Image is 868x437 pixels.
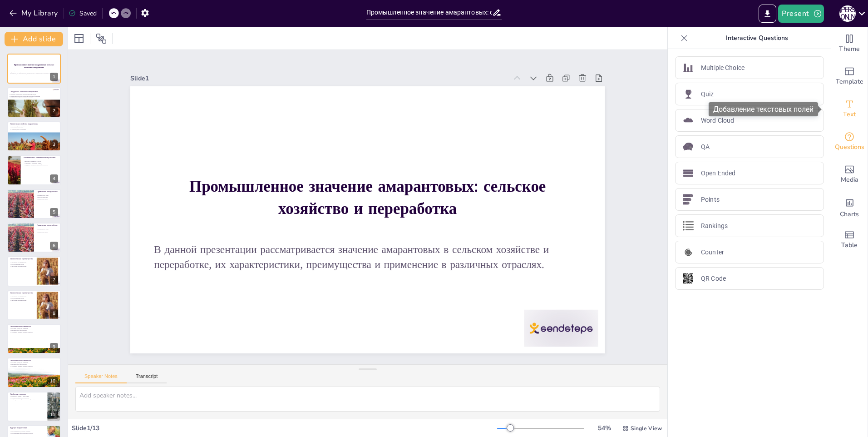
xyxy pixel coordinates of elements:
[701,116,734,125] p: Word Cloud
[96,33,107,44] span: Position
[5,32,63,46] button: Add slide
[37,224,58,227] p: Применение в переработке
[10,264,34,266] p: Предотвращение эрозии
[831,158,868,191] div: Add images, graphics, shapes or video
[50,343,58,351] div: 9
[701,248,724,257] p: Counter
[10,71,58,74] p: В данной презентации рассматривается значение амарантовых в сельском хозяйстве и переработке, их ...
[72,31,86,46] div: Layout
[10,331,58,333] p: Устойчивое развитие сельского хозяйства
[836,77,863,87] span: Template
[10,399,45,401] p: Необходимость в образовании потребителей
[10,298,34,299] p: Предотвращение эрозии
[683,89,694,99] img: Quiz icon
[23,156,58,159] p: Устойчивость к климатическим условиям
[831,93,868,125] div: Add text boxes
[7,392,61,422] div: 11
[7,223,61,253] div: 6
[7,189,61,219] div: 5
[10,429,45,431] p: Перспективы развития технологий
[23,163,58,164] p: Адаптация к различным почвам
[701,221,728,231] p: Rankings
[9,95,51,97] p: Амарантовые известны своими питательными свойствами
[50,107,58,115] div: 2
[7,358,61,387] div: 10
[10,328,58,330] p: Источник дохода для фермеров
[10,292,34,294] p: Экологические преимущества
[831,223,868,256] div: Add a table
[701,274,726,283] p: QR Code
[701,89,714,99] p: Quiz
[10,363,58,365] p: Высокий спрос на продукцию
[146,152,548,353] p: В данной презентации рассматривается значение амарантовых в сельском хозяйстве и переработке, их ...
[701,195,720,204] p: Points
[37,198,58,200] p: Применение масел
[10,296,34,298] p: Улучшение состояния почвы
[50,208,58,216] div: 5
[841,175,858,185] span: Media
[839,5,856,22] div: К [PERSON_NAME]
[7,87,61,117] div: 2
[7,256,61,286] div: 7
[7,155,61,185] div: 4
[683,115,694,126] img: Word Cloud icon
[10,123,58,125] p: Питательные свойства амарантовых
[831,60,868,93] div: Add ready made slides
[840,209,859,219] span: Charts
[37,194,58,196] p: Производство муки
[366,6,493,19] input: Insert title
[47,377,58,385] div: 10
[37,190,58,193] p: Применение в переработке
[9,94,51,95] p: Семейство амарантовые включает более 60 видов
[10,395,45,397] p: Недостаток знаний о технологиях
[7,121,61,151] div: 3
[23,161,58,163] p: Высокая устойчивость к засухе
[50,73,58,81] div: 1
[10,127,58,129] p: Витамины и минералы
[759,5,776,23] button: Export to PowerPoint
[10,329,58,331] p: Высокий спрос на продукцию
[50,276,58,284] div: 7
[23,164,58,166] p: Поддержка продовольственной безопасности
[701,142,710,152] p: QA
[593,424,615,432] div: 54 %
[841,240,858,250] span: Table
[683,220,694,231] img: Rankings icon
[683,194,694,205] img: Points icon
[10,125,58,127] p: Высокое содержание белка
[75,373,127,383] button: Speaker Notes
[835,142,864,152] span: Questions
[209,106,543,271] strong: Промышленное значение амарантовых: сельское хозяйство и переработка
[831,125,868,158] div: Get real-time input from your audience
[683,62,694,73] img: Multiple Choice icon
[683,168,694,179] img: Open Ended icon
[10,362,58,363] p: Источник дохода для фермеров
[7,324,61,354] div: 9
[50,242,58,250] div: 6
[9,97,51,99] p: Устойчивость к неблагоприятным условиям
[50,140,58,149] div: 3
[10,393,45,396] p: Проблемы и вызовы
[683,273,694,284] img: QR Code icon
[10,397,45,399] p: Ограниченный доступ к ресурсам
[683,141,694,152] img: QA icon
[37,228,58,230] p: Производство муки
[10,325,58,328] p: Экономическая значимость
[14,64,54,69] strong: Промышленное значение амарантовых: сельское хозяйство и переработка
[47,411,58,419] div: 11
[69,9,97,18] div: Saved
[839,44,860,54] span: Theme
[10,299,34,301] p: Увеличение биоразнообразия
[37,232,58,233] p: Применение масел
[127,373,167,383] button: Transcript
[10,262,34,264] p: Улучшение состояния почвы
[10,258,34,261] p: Экологические преимущества
[37,230,58,232] p: Изготовление круп
[10,431,45,433] p: Рост интереса к здоровому питанию
[831,27,868,60] div: Change the overall theme
[72,424,497,432] div: Slide 1 / 13
[10,90,56,93] p: Введение в семейство амарантовые
[778,5,824,23] button: Present
[10,265,34,267] p: Увеличение биоразнообразия
[10,365,58,367] p: Устойчивое развитие сельского хозяйства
